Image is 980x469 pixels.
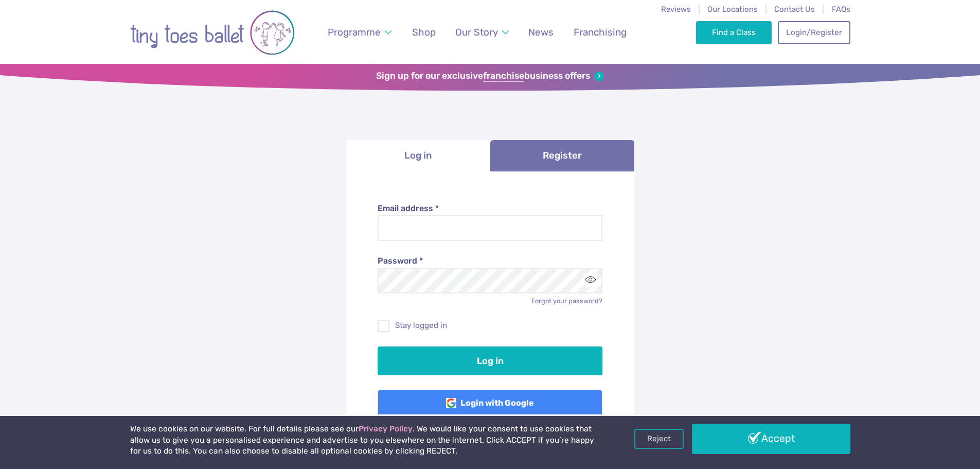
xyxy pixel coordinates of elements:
[130,424,598,457] p: We use cookies on our website. For full details please see our . We would like your consent to us...
[574,26,627,38] span: Franchising
[378,390,602,416] a: Login with Google
[130,7,295,59] img: tiny toes ballet
[455,26,498,38] span: Our Story
[323,20,396,44] a: Programme
[378,203,602,214] label: Email address *
[378,320,602,331] label: Stay logged in
[661,5,691,14] a: Reviews
[634,429,684,448] a: Reject
[446,398,456,408] img: Google Logo
[531,297,602,305] a: Forgot your password?
[450,20,513,44] a: Our Story
[778,21,850,44] a: Login/Register
[696,21,772,44] a: Find a Class
[376,71,604,82] a: Sign up for our exclusivefranchisebusiness offers
[346,171,634,448] div: Log in
[832,5,850,14] a: FAQs
[359,424,413,433] a: Privacy Policy
[378,255,602,267] label: Password *
[583,273,597,287] button: Toggle password visibility
[328,26,381,38] span: Programme
[692,424,850,454] a: Accept
[412,26,436,38] span: Shop
[483,71,524,82] strong: franchise
[378,346,602,375] button: Log in
[524,20,559,44] a: News
[568,20,631,44] a: Franchising
[407,20,440,44] a: Shop
[490,140,634,171] a: Register
[707,5,758,14] a: Our Locations
[528,26,554,38] span: News
[774,5,815,14] a: Contact Us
